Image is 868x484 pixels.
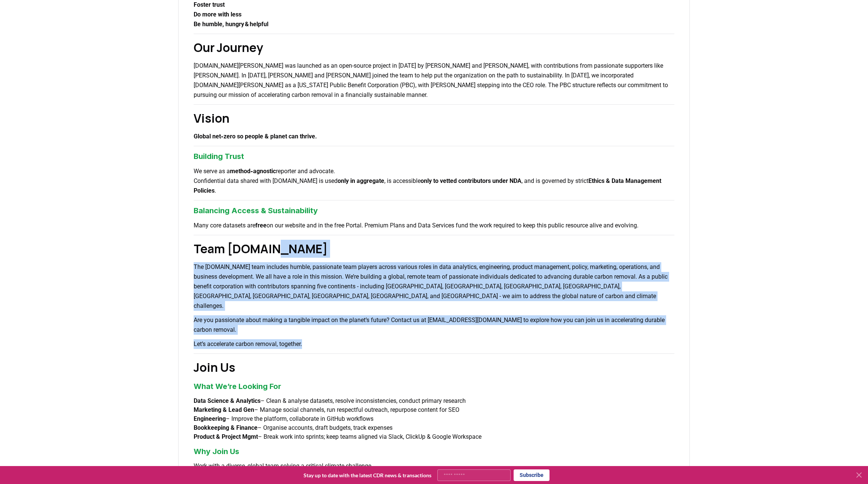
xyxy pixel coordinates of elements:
[194,262,674,311] p: The [DOMAIN_NAME] team includes humble, passionate team players across various roles in data anal...
[194,415,226,422] strong: Engineering
[194,405,674,414] li: – Manage social channels, run respectful outreach, repurpose content for SEO
[194,446,674,457] h3: Why Join Us
[194,339,674,349] p: Let’s accelerate carbon removal, together.
[194,358,674,376] h2: Join Us
[194,166,674,196] p: We serve as a reporter and advocate. Confidential data shared with [DOMAIN_NAME] is used , is acc...
[194,61,674,100] p: [DOMAIN_NAME][PERSON_NAME] was launched as an open-source project in [DATE] by [PERSON_NAME] and ...
[194,109,674,127] h2: Vision
[255,222,267,229] strong: free
[194,21,268,28] strong: Be humble, hungry & helpful
[194,133,317,140] strong: Global net‑zero so people & planet can thrive.
[194,11,241,18] strong: Do more with less
[194,424,258,431] strong: Bookkeeping & Finance
[194,406,254,413] strong: Marketing & Lead Gen
[194,423,674,432] li: – Organise accounts, draft budgets, track expenses
[194,39,674,56] h2: Our Journey
[194,221,674,230] p: Many core datasets are on our website and in the free Portal. Premium Plans and Data Services fun...
[194,462,674,471] li: Work with a diverse, global team solving a critical climate challenge.
[194,396,674,405] li: – Clean & analyse datasets, resolve inconsistencies, conduct primary research
[194,240,674,258] h2: Team [DOMAIN_NAME]
[194,1,225,8] strong: Foster trust
[194,151,674,162] h3: Building Trust
[194,205,674,216] h3: Balancing Access & Sustainability
[194,432,674,441] li: – Break work into sprints; keep teams aligned via Slack, ClickUp & Google Workspace
[194,381,674,392] h3: What We’re Looking For
[194,315,674,335] p: Are you passionate about making a tangible impact on the planet’s future? Contact us at [EMAIL_AD...
[194,433,258,440] strong: Product & Project Mgmt
[194,414,674,423] li: – Improve the platform, collaborate in GitHub workflows
[230,168,276,175] strong: method‑agnostic
[421,177,521,184] strong: only to vetted contributors under NDA
[338,177,384,184] strong: only in aggregate
[194,397,261,404] strong: Data Science & Analytics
